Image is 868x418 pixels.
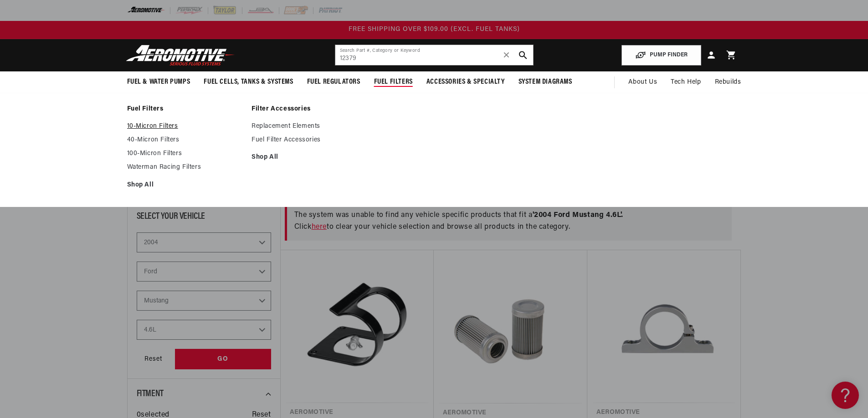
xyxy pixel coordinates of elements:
[137,232,271,252] select: Year
[300,71,367,93] summary: Fuel Regulators
[204,77,293,87] span: Fuel Cells, Tanks & Systems
[252,105,367,113] a: Filter Accessories
[137,389,164,398] span: Fitment
[252,153,367,161] a: Shop All
[137,212,271,223] div: Select Your Vehicle
[621,71,664,93] a: About Us
[127,77,190,87] span: Fuel & Water Pumps
[503,48,511,62] span: ✕
[621,45,701,65] button: PUMP FINDER
[312,223,327,231] a: here
[715,77,741,87] span: Rebuilds
[137,349,170,369] div: Reset
[420,71,512,93] summary: Accessories & Specialty
[671,77,701,87] span: Tech Help
[252,136,367,144] a: Fuel Filter Accessories
[285,202,732,240] div: The system was unable to find any vehicle specific products that fit a Click to clear your vehicl...
[123,45,237,66] img: Aeromotive
[349,26,520,33] span: FREE SHIPPING OVER $109.00 (EXCL. FUEL TANKS)
[127,105,243,113] a: Fuel Filters
[513,45,533,65] button: search button
[137,291,271,311] select: Model
[137,320,271,340] select: Engine
[307,77,360,87] span: Fuel Regulators
[628,79,657,86] span: About Us
[533,212,623,219] span: ' 2004 Ford Mustang 4.6L '.
[664,71,708,93] summary: Tech Help
[137,262,271,282] select: Make
[127,150,243,158] a: 100-Micron Filters
[335,45,533,65] input: Search by Part Number, Category or Keyword
[512,71,579,93] summary: System Diagrams
[127,181,243,189] a: Shop All
[519,77,572,87] span: System Diagrams
[127,122,243,131] a: 10-Micron Filters
[252,122,367,131] a: Replacement Elements
[426,77,505,87] span: Accessories & Specialty
[367,71,420,93] summary: Fuel Filters
[120,71,197,93] summary: Fuel & Water Pumps
[127,136,243,144] a: 40-Micron Filters
[374,77,413,87] span: Fuel Filters
[127,163,243,171] a: Waterman Racing Filters
[175,349,271,369] div: GO
[708,71,748,93] summary: Rebuilds
[197,71,300,93] summary: Fuel Cells, Tanks & Systems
